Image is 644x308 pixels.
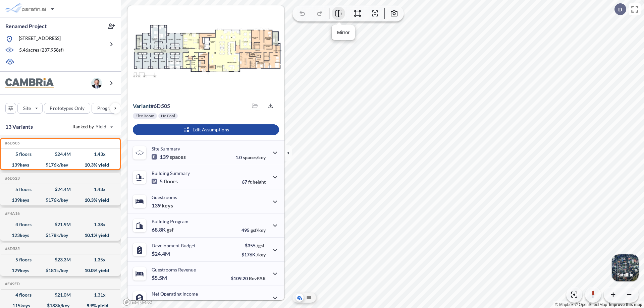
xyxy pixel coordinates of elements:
p: 45.0% [237,300,266,305]
p: $355 [241,243,266,248]
img: user logo [91,78,102,88]
p: Prototypes Only [50,105,85,112]
span: gsf [167,226,174,233]
button: Site Plan [305,294,313,302]
p: Renamed Project [5,22,47,30]
p: 5 [152,178,178,185]
p: Program [97,105,116,112]
p: # 6d505 [133,103,170,109]
span: Yield [96,123,107,130]
span: RevPAR [249,275,266,281]
p: Edit Assumptions [193,126,229,133]
p: - [19,58,20,66]
p: Building Program [152,219,189,224]
p: Mirror [337,29,350,36]
p: D [618,6,622,12]
p: Development Budget [152,243,196,248]
p: 1.0 [235,155,266,160]
span: spaces/key [243,155,266,160]
p: 68.8K [152,226,174,233]
p: $109.20 [231,275,266,281]
h5: Click to copy the code [4,141,20,145]
p: $5.5M [152,274,168,281]
span: ft [248,179,252,185]
span: /key [257,252,266,257]
p: $24.4M [152,250,171,257]
p: Satellite [617,272,633,278]
p: Guestrooms Revenue [152,267,196,272]
button: Edit Assumptions [133,124,279,135]
h5: Click to copy the code [4,282,20,286]
p: Building Summary [152,170,190,176]
p: $2.5M [152,299,168,305]
span: gsf/key [251,227,266,233]
a: Mapbox homepage [123,298,152,306]
a: Improve this map [609,302,642,307]
img: BrandImage [5,78,54,88]
p: No Pool [161,113,175,119]
p: 139 [152,202,173,209]
p: Guestrooms [152,194,177,200]
button: Switcher ImageSatellite [612,254,639,281]
span: keys [162,202,173,209]
span: spaces [170,153,186,160]
h5: Click to copy the code [4,176,20,181]
img: Switcher Image [612,254,639,281]
p: 13 Variants [5,123,33,131]
span: height [253,179,266,185]
p: Flex Room [136,113,154,119]
button: Aerial View [296,294,304,302]
h5: Click to copy the code [4,246,20,251]
p: 67 [242,179,266,185]
span: /gsf [257,243,264,248]
p: 5.46 acres ( 237,958 sf) [19,47,64,54]
p: 139 [152,153,186,160]
a: Mapbox [555,302,574,307]
p: 495 [241,227,266,233]
p: Site [23,105,31,112]
a: OpenStreetMap [575,302,607,307]
span: Variant [133,103,151,109]
p: $176K [241,252,266,257]
button: Ranked by Yield [67,121,117,132]
p: [STREET_ADDRESS] [19,35,61,43]
span: floors [164,178,178,185]
span: margin [251,300,266,305]
button: Prototypes Only [44,103,90,114]
p: Site Summary [152,146,180,151]
h5: Click to copy the code [4,211,20,216]
p: Net Operating Income [152,291,198,297]
button: Program [92,103,128,114]
button: Site [17,103,43,114]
